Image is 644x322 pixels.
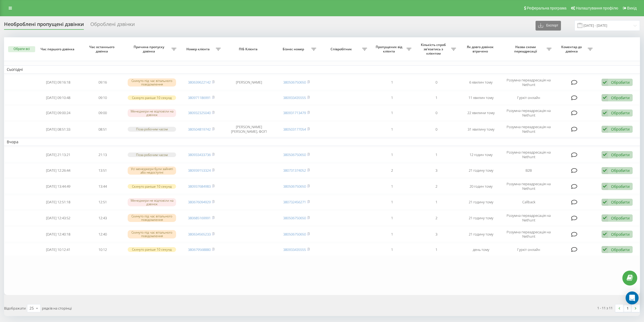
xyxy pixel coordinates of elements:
[36,122,81,137] td: [DATE] 08:51:33
[36,179,81,194] td: [DATE] 13:44:49
[36,195,81,209] td: [DATE] 12:51:18
[128,109,176,117] div: Менеджери не відповіли на дзвінок
[36,243,81,256] td: [DATE] 10:12:41
[557,45,588,53] span: Коментар до дзвінка
[370,227,414,242] td: 1
[611,200,630,205] div: Обробити
[626,291,639,304] div: Open Intercom Messenger
[503,91,554,104] td: Гуркіт онлайн
[188,95,211,100] a: 380971186991
[527,6,567,10] span: Реферальна програма
[370,105,414,121] td: 1
[611,247,630,252] div: Обробити
[90,21,135,30] div: Оброблені дзвінки
[188,200,211,204] a: 380676094929
[188,247,211,252] a: 380679568880
[283,110,306,115] a: 380931713479
[611,127,630,132] div: Обробити
[503,75,554,90] td: Розумна переадресація на Nethunt
[188,152,211,157] a: 380933433736
[370,195,414,209] td: 1
[41,47,76,51] span: Час першого дзвінка
[503,105,554,121] td: Розумна переадресація на Nethunt
[459,105,503,121] td: 22 хвилини тому
[459,210,503,225] td: 21 годину тому
[370,75,414,90] td: 1
[128,167,176,175] div: Усі менеджери були зайняті або недоступні
[414,163,459,178] td: 3
[283,247,306,252] a: 380933435555
[80,91,125,104] td: 09:10
[36,105,81,121] td: [DATE] 09:00:24
[128,184,176,189] div: Скинуто раніше 10 секунд
[459,243,503,256] td: день тому
[414,75,459,90] td: 0
[128,198,176,206] div: Менеджери не відповіли на дзвінок
[503,147,554,162] td: Розумна переадресація на Nethunt
[414,210,459,225] td: 2
[188,232,211,237] a: 380634565233
[414,147,459,162] td: 1
[128,78,176,87] div: Скинуто під час вітального повідомлення
[503,243,554,256] td: Гуркіт онлайн
[611,152,630,157] div: Обробити
[370,179,414,194] td: 1
[459,163,503,178] td: 21 годину тому
[503,179,554,194] td: Розумна переадресація на Nethunt
[370,163,414,178] td: 2
[128,214,176,222] div: Скинуто під час вітального повідомлення
[223,75,274,90] td: [PERSON_NAME]
[459,122,503,137] td: 31 хвилину тому
[80,243,125,256] td: 10:12
[459,147,503,162] td: 12 годин тому
[85,45,120,53] span: Час останнього дзвінка
[506,45,546,53] span: Назва схеми переадресації
[414,122,459,137] td: 0
[36,227,81,242] td: [DATE] 12:40:18
[80,147,125,162] td: 21:13
[459,179,503,194] td: 20 годин тому
[611,95,630,100] div: Обробити
[128,95,176,100] div: Скинуто раніше 10 секунд
[611,184,630,189] div: Обробити
[283,232,306,237] a: 380506750650
[42,306,72,311] span: рядків на сторінці
[283,152,306,157] a: 380506750650
[283,184,306,189] a: 380506750650
[36,91,81,104] td: [DATE] 09:10:48
[503,195,554,209] td: Callback
[80,227,125,242] td: 12:40
[414,105,459,121] td: 0
[188,127,211,132] a: 380504819742
[611,110,630,115] div: Обробити
[611,80,630,85] div: Обробити
[370,243,414,256] td: 1
[283,215,306,220] a: 380506750650
[283,200,306,204] a: 380732456271
[182,47,216,51] span: Номер клієнта
[459,75,503,90] td: 6 хвилин тому
[283,168,306,173] a: 380731374052
[536,21,561,31] button: Експорт
[80,163,125,178] td: 13:51
[372,45,407,53] span: Пропущених від клієнта
[623,304,632,312] a: 1
[370,210,414,225] td: 1
[414,195,459,209] td: 1
[8,46,35,52] button: Обрати всі
[80,195,125,209] td: 12:51
[370,122,414,137] td: 1
[188,110,211,115] a: 380932325040
[417,43,451,55] span: Кількість спроб зв'язатись з клієнтом
[228,47,269,51] span: ПІБ Клієнта
[4,21,84,30] div: Необроблені пропущені дзвінки
[188,80,211,85] a: 380639622142
[128,152,176,157] div: Поза робочим часом
[414,227,459,242] td: 3
[128,45,171,53] span: Причина пропуску дзвінка
[283,80,306,85] a: 380506750650
[611,215,630,221] div: Обробити
[414,91,459,104] td: 1
[370,91,414,104] td: 1
[459,195,503,209] td: 21 годину тому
